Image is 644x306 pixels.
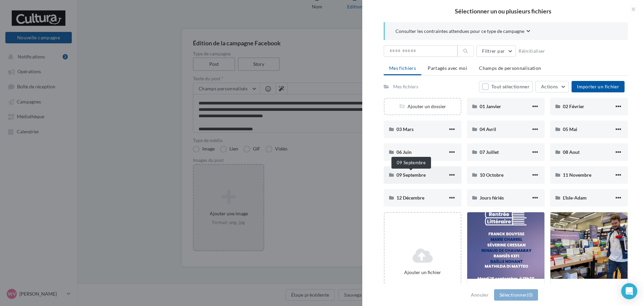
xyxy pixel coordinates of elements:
[387,269,458,276] div: Ajouter un fichier
[389,65,416,71] span: Mes fichiers
[468,291,491,299] button: Annuler
[396,149,412,155] span: 06 Juin
[476,45,516,57] button: Filtrer par
[563,149,580,155] span: 08 Aout
[480,149,499,155] span: 07 Juillet
[535,81,569,92] button: Actions
[494,289,538,301] button: Sélectionner(0)
[527,292,533,298] span: (0)
[395,28,524,35] span: Consulter les contraintes attendues pour ce type de campagne
[479,81,533,92] button: Tout sélectionner
[480,195,504,201] span: Jours fériés
[541,84,558,89] span: Actions
[563,126,577,132] span: 05 Mai
[516,47,548,55] button: Réinitialiser
[563,103,584,109] span: 02 Février
[480,172,503,178] span: 10 Octobre
[480,126,496,132] span: 04 Avril
[396,172,426,178] span: 09 Septembre
[428,65,467,71] span: Partagés avec moi
[396,195,424,201] span: 12 Décembre
[396,126,414,132] span: 03 Mars
[572,81,625,92] button: Importer un fichier
[479,65,541,71] span: Champs de personnalisation
[480,103,501,109] span: 01 Janvier
[391,157,431,169] div: 09 Septembre
[385,103,461,110] div: Ajouter un dossier
[395,28,530,36] button: Consulter les contraintes attendues pour ce type de campagne
[373,8,633,14] h2: Sélectionner un ou plusieurs fichiers
[577,84,619,89] span: Importer un fichier
[563,195,587,201] span: L'Isle-Adam
[563,172,591,178] span: 11 Novembre
[393,83,418,90] div: Mes fichiers
[621,283,637,299] div: Open Intercom Messenger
